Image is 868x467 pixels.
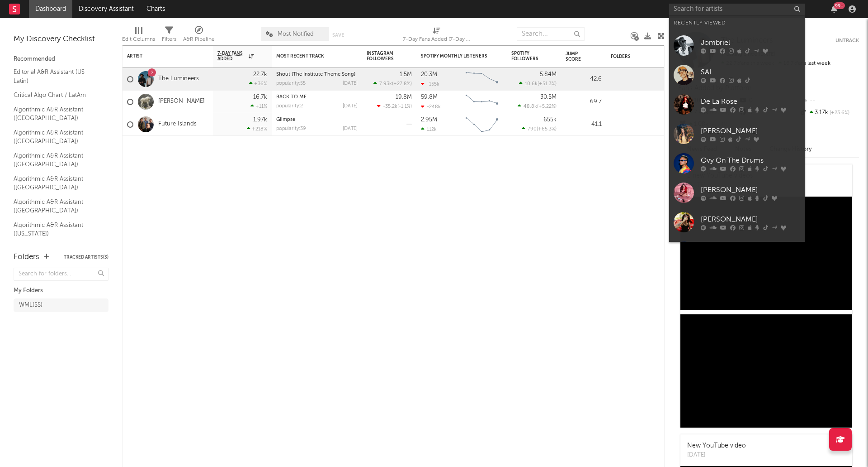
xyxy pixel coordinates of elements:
div: popularity: 55 [276,81,306,86]
svg: Chart title [462,113,502,136]
a: [PERSON_NAME] [669,119,805,149]
a: Algorithmic A&R Assistant ([GEOGRAPHIC_DATA]) [14,105,99,123]
input: Search for artists [669,4,805,15]
div: ( ) [522,126,557,132]
a: [PERSON_NAME] [158,98,205,106]
button: Untrack [835,36,859,45]
div: +36 % [249,81,267,87]
div: A&R Pipeline [183,23,215,49]
span: 7.93k [379,82,392,87]
div: popularity: 2 [276,104,303,109]
div: My Folders [14,285,108,296]
div: ( ) [518,103,557,109]
div: 42.6 [566,74,602,85]
div: 2.95M [421,117,437,123]
div: [PERSON_NAME] [701,125,800,136]
span: +51.3 % [539,82,555,87]
div: My Discovery Checklist [14,34,108,45]
div: WML ( 55 ) [19,300,42,311]
div: A&R Pipeline [183,34,215,45]
div: 99 + [834,2,845,9]
div: 69.7 [566,96,602,107]
div: ( ) [373,81,412,87]
a: [PERSON_NAME] [669,178,805,207]
div: Most Recent Track [276,53,344,59]
div: Folders [14,252,39,263]
div: [DATE] [343,104,358,109]
div: [DATE] [343,126,358,131]
div: 41.1 [566,119,602,130]
span: Most Notified [278,31,314,37]
input: Search for folders... [14,268,108,281]
div: -- [799,95,859,107]
div: -248k [421,104,441,110]
div: ( ) [519,81,557,87]
div: Edit Columns [122,23,155,49]
a: Algorithmic A&R Assistant ([GEOGRAPHIC_DATA]) [14,128,99,146]
span: +5.22 % [538,104,555,109]
div: 655k [543,117,557,123]
div: BACK TO ME [276,95,358,100]
div: Folders [611,54,679,59]
a: [PERSON_NAME] [669,237,805,266]
div: 59.8M [421,94,438,100]
span: +27.8 % [393,82,410,87]
span: 7-Day Fans Added [217,51,246,62]
span: -35.2k [383,104,397,109]
a: The Lumineers [158,75,199,83]
button: Tracked Artists(3) [64,255,108,260]
a: WML(55) [14,298,108,312]
div: Shout (The Institute Theme Song) [276,72,358,77]
div: +218 % [247,126,267,132]
div: 112k [421,126,437,132]
div: 5.84M [540,72,557,77]
a: [PERSON_NAME] [669,207,805,237]
button: Save [332,33,344,38]
span: 790 [528,127,537,132]
div: Glimpse [276,117,358,122]
div: 30.5M [540,94,557,100]
div: ( ) [377,103,412,109]
div: 7-Day Fans Added (7-Day Fans Added) [403,34,471,45]
a: Critical Algo Chart / LatAm [14,90,99,100]
div: Spotify Monthly Listeners [421,53,489,59]
div: Artist [127,53,195,59]
div: [DATE] [687,451,746,460]
div: [PERSON_NAME] [701,184,800,195]
svg: Chart title [462,91,502,113]
a: Future Islands [158,120,197,128]
a: Algorithmic A&R Assistant ([GEOGRAPHIC_DATA]) [14,197,99,216]
div: 1.97k [253,117,267,123]
div: Recommended [14,54,108,65]
div: Edit Columns [122,34,155,45]
a: Shout (The Institute Theme Song) [276,72,355,77]
div: Spotify Followers [511,51,543,62]
a: BACK TO ME [276,95,307,100]
button: 99+ [831,5,837,13]
div: Filters [162,34,176,45]
div: Ovy On The Drums [701,155,800,166]
a: Algorithmic A&R Assistant ([US_STATE]) [14,220,99,239]
a: Ovy On The Drums [669,149,805,178]
div: Jombriel [701,37,800,48]
div: 1.5M [400,72,412,77]
div: 7-Day Fans Added (7-Day Fans Added) [403,23,471,49]
div: SAI [701,67,800,77]
div: [DATE] [343,81,358,86]
div: Jump Score [566,51,588,62]
div: Filters [162,23,176,49]
a: SAI [669,60,805,90]
a: Algorithmic A&R Assistant ([GEOGRAPHIC_DATA]) [14,174,99,193]
div: New YouTube video [687,441,746,451]
span: +65.3 % [538,127,555,132]
div: -155k [421,81,439,87]
div: 22.7k [253,72,267,77]
span: 48.8k [524,104,537,109]
div: 20.3M [421,72,437,77]
a: Glimpse [276,117,295,122]
div: Instagram Followers [367,51,398,62]
div: 3.17k [799,107,859,119]
span: +23.6 % [828,111,849,116]
a: Editorial A&R Assistant (US Latin) [14,67,99,86]
a: Algorithmic A&R Assistant ([GEOGRAPHIC_DATA]) [14,151,99,169]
